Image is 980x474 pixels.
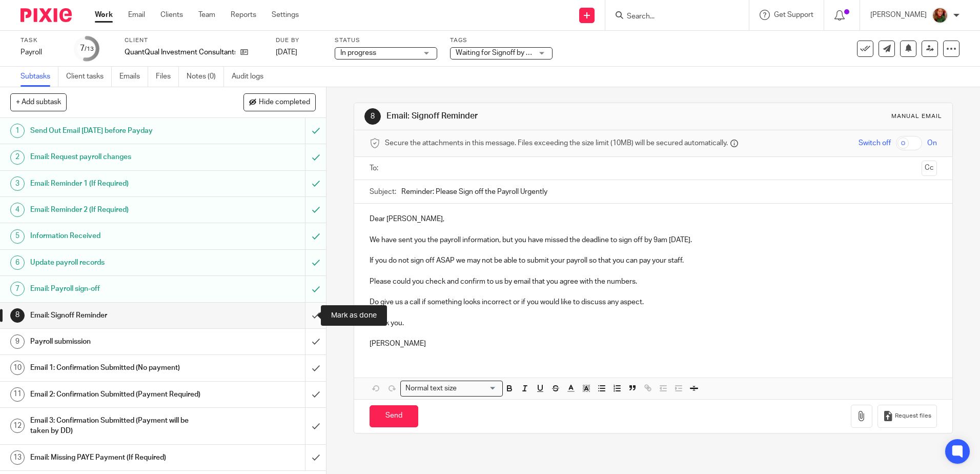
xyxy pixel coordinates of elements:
[370,255,936,266] p: If you do not sign off ASAP we may not be able to submit your payroll so that you can pay your st...
[30,281,207,297] h1: Email: Payroll sign-off
[10,255,25,270] div: 6
[30,413,207,439] h1: Email 3: Confirmation Submitted (Payment will be taken by DD)
[21,36,62,45] label: Task
[891,112,942,121] div: Manual email
[30,450,207,465] h1: Email: Missing PAYE Payment (If Required)
[276,49,297,56] span: [DATE]
[370,214,936,224] p: Dear [PERSON_NAME],
[10,176,25,191] div: 3
[10,334,25,349] div: 9
[21,8,72,22] img: Pixie
[231,10,256,20] a: Reports
[160,10,183,20] a: Clients
[370,187,396,197] label: Subject:
[400,381,503,397] div: Search for option
[30,202,207,218] h1: Email: Reminder 2 (If Required)
[335,36,437,45] label: Status
[30,228,207,244] h1: Information Received
[30,387,207,402] h1: Email 2: Confirmation Submitted (Payment Required)
[119,67,148,87] a: Emails
[460,383,497,394] input: Search for option
[30,360,207,376] h1: Email 1: Confirmation Submitted (No payment)
[877,405,937,428] button: Request files
[30,149,207,165] h1: Email: Request payroll changes
[10,419,25,433] div: 12
[10,124,25,138] div: 1
[21,47,62,57] div: Payroll
[30,334,207,349] h1: Payroll submission
[364,108,381,125] div: 8
[272,10,299,20] a: Settings
[386,111,675,122] h1: Email: Signoff Reminder
[370,318,936,328] p: Thank you.
[21,67,58,87] a: Subtasks
[187,67,224,87] a: Notes (0)
[370,405,418,427] input: Send
[10,203,25,217] div: 4
[626,12,718,22] input: Search
[66,67,112,87] a: Client tasks
[30,123,207,139] h1: Send Out Email [DATE] before Payday
[370,339,936,349] p: [PERSON_NAME]
[774,11,813,18] span: Get Support
[156,67,179,87] a: Files
[30,308,207,323] h1: Email: Signoff Reminder
[370,276,936,287] p: Please could you check and confirm to us by email that you agree with the numbers.
[870,10,927,20] p: [PERSON_NAME]
[95,10,113,20] a: Work
[125,47,235,57] p: QuantQual Investment Consultants Ltd
[10,387,25,402] div: 11
[10,308,25,323] div: 8
[232,67,271,87] a: Audit logs
[10,150,25,165] div: 2
[10,450,25,465] div: 13
[927,138,937,148] span: On
[932,7,948,24] img: sallycropped.JPG
[385,138,728,148] span: Secure the attachments in this message. Files exceeding the size limit (10MB) will be secured aut...
[30,176,207,191] h1: Email: Reminder 1 (If Required)
[10,229,25,244] div: 5
[10,93,67,111] button: + Add subtask
[403,383,459,394] span: Normal text size
[340,49,376,56] span: In progress
[450,36,553,45] label: Tags
[276,36,322,45] label: Due by
[243,93,316,111] button: Hide completed
[370,163,381,173] label: To:
[10,282,25,296] div: 7
[922,161,937,176] button: Cc
[85,46,94,52] small: /13
[370,297,936,307] p: Do give us a call if something looks incorrect or if you would like to discuss any aspect.
[895,412,931,420] span: Request files
[30,255,207,270] h1: Update payroll records
[259,98,310,107] span: Hide completed
[10,361,25,375] div: 10
[370,235,936,245] p: We have sent you the payroll information, but you have missed the deadline to sign off by 9am [DA...
[125,36,263,45] label: Client
[128,10,145,20] a: Email
[198,10,215,20] a: Team
[456,49,543,56] span: Waiting for Signoff by Email
[859,138,891,148] span: Switch off
[80,43,94,54] div: 7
